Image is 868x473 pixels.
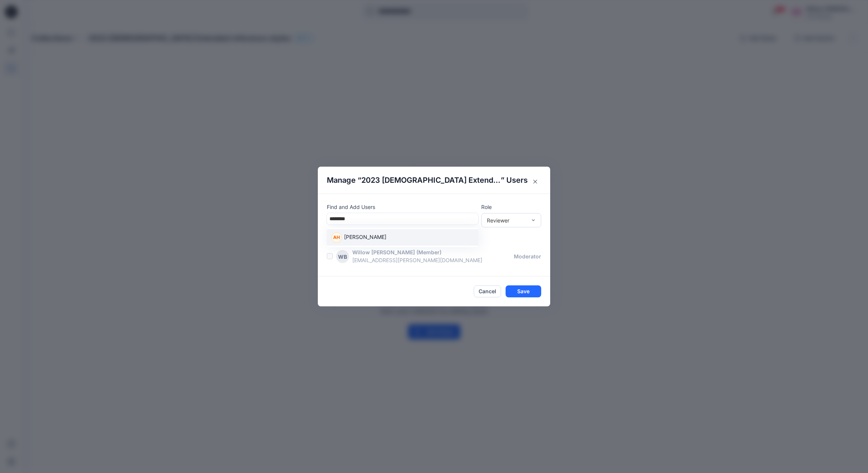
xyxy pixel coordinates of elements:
[506,285,541,297] button: Save
[487,216,527,224] div: Reviewer
[481,203,541,211] p: Role
[331,232,342,243] div: AH
[352,248,415,256] p: Willow [PERSON_NAME]
[344,233,386,243] p: [PERSON_NAME]
[361,176,501,185] span: 2023 [DEMOGRAPHIC_DATA] Extended reference styles
[327,176,541,185] h4: Manage “ ” Users
[416,248,441,256] p: (Member)
[352,256,514,264] p: [EMAIL_ADDRESS][PERSON_NAME][DOMAIN_NAME]
[474,285,501,297] button: Cancel
[327,203,478,211] p: Find and Add Users
[529,176,541,188] button: Close
[514,252,541,260] p: moderator
[336,250,349,263] div: WB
